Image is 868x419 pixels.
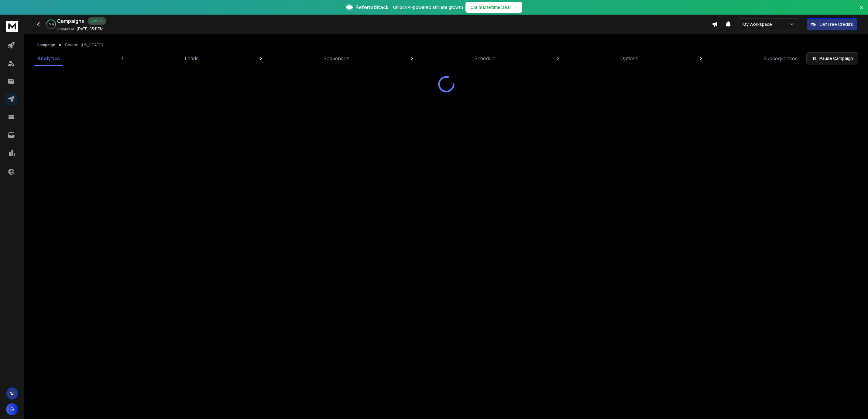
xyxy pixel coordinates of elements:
[6,403,18,415] button: G
[858,4,866,18] button: Close banner
[760,51,801,66] a: Subsequences
[393,4,463,10] p: Unlock AI-powered affiliate growth
[475,55,496,62] p: Schedule
[819,21,853,27] p: Get Free Credits
[88,17,106,25] div: Active
[763,55,798,62] p: Subsequences
[465,2,522,13] button: Claim Lifetime Deal→
[807,18,857,30] button: Get Free Credits
[38,55,60,62] p: Analytics
[34,51,63,66] a: Analytics
[49,23,54,26] p: 54 %
[77,26,103,31] p: [DATE] 03:11 PM
[181,51,202,66] a: Leads
[324,55,349,62] p: Sequences
[36,43,55,47] button: Campaign
[355,4,388,11] span: ReferralStack
[743,21,774,27] p: My Workspace
[57,17,84,25] h1: Campaigns
[471,51,499,66] a: Schedule
[57,27,75,32] p: Created At:
[513,4,517,10] span: →
[620,55,638,62] p: Options
[320,51,353,66] a: Sequences
[65,43,103,47] p: Course - [US_STATE]
[185,55,199,62] p: Leads
[806,52,858,64] button: Pause Campaign
[617,51,642,66] a: Options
